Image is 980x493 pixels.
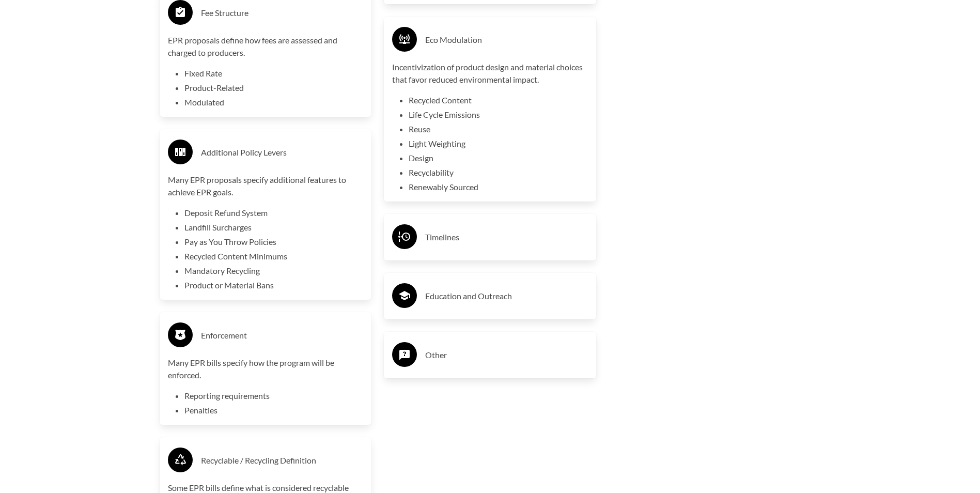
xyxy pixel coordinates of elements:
h3: Eco Modulation [425,32,588,48]
li: Life Cycle Emissions [409,109,588,121]
li: Mandatory Recycling [184,265,364,277]
li: Recycled Content Minimums [184,250,364,263]
p: Many EPR proposals specify additional features to achieve EPR goals. [168,174,364,198]
h3: Timelines [425,229,588,245]
li: Landfill Surcharges [184,221,364,234]
li: Deposit Refund System [184,207,364,219]
li: Light Weighting [409,137,588,150]
li: Pay as You Throw Policies [184,236,364,248]
p: Incentivization of product design and material choices that favor reduced environmental impact. [392,61,588,86]
h3: Other [425,347,588,363]
h3: Recyclable / Recycling Definition [201,452,364,469]
li: Penalties [184,404,364,417]
li: Product-Related [184,82,364,94]
li: Design [409,152,588,164]
h3: Additional Policy Levers [201,144,364,161]
li: Product or Material Bans [184,279,364,291]
h3: Education and Outreach [425,288,588,304]
h3: Enforcement [201,327,364,344]
p: Many EPR bills specify how the program will be enforced. [168,357,364,381]
li: Reuse [409,123,588,135]
li: Recycled Content [409,94,588,106]
li: Reporting requirements [184,390,364,402]
p: EPR proposals define how fees are assessed and charged to producers. [168,34,364,59]
li: Fixed Rate [184,67,364,80]
li: Modulated [184,96,364,109]
li: Recyclability [409,166,588,179]
li: Renewably Sourced [409,181,588,193]
h3: Fee Structure [201,5,364,21]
